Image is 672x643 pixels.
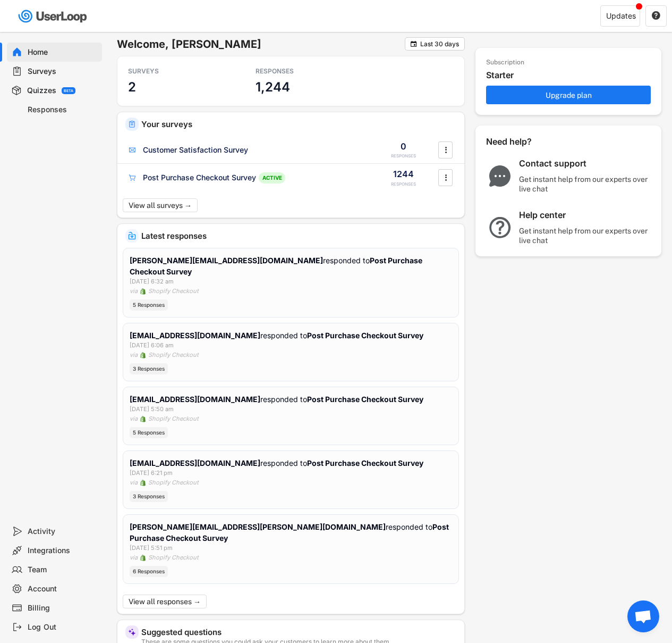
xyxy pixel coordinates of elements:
div: 5 Responses [130,427,168,438]
strong: Post Purchase Checkout Survey [307,331,423,340]
h3: 1,244 [256,79,290,95]
strong: [PERSON_NAME][EMAIL_ADDRESS][PERSON_NAME][DOMAIN_NAME] [130,522,386,531]
strong: [EMAIL_ADDRESS][DOMAIN_NAME] [130,458,260,467]
div: [DATE] 6:21 pm [130,469,173,478]
div: Need help? [486,136,560,147]
img: 1156660_ecommerce_logo_shopify_icon%20%281%29.png [140,288,146,295]
div: responded to [130,521,452,544]
div: via [130,287,138,296]
div: 3 Responses [130,491,168,502]
strong: [EMAIL_ADDRESS][DOMAIN_NAME] [130,331,260,340]
strong: Post Purchase Checkout Survey [307,395,423,404]
div: [DATE] 6:32 am [130,277,174,286]
div: Shopify Checkout [148,553,199,562]
img: ChatMajor.svg [486,165,514,187]
strong: Post Purchase Checkout Survey [307,458,423,467]
button:  [410,40,418,48]
div: SURVEYS [128,67,224,76]
div: Activity [28,527,98,537]
div: Integrations [28,546,98,556]
div: Starter [486,70,656,81]
img: userloop-logo-01.svg [16,5,91,27]
div: Get instant help from our experts over live chat [519,174,652,194]
div: Get instant help from our experts over live chat [519,226,652,245]
div: RESPONSES [391,181,416,187]
div: Billing [28,603,98,613]
text:  [445,172,447,183]
div: [DATE] 5:50 am [130,405,174,414]
img: QuestionMarkInverseMajor.svg [486,217,514,238]
div: BETA [64,89,73,93]
div: Suggested questions [141,628,456,636]
div: [DATE] 5:51 pm [130,544,173,553]
text:  [652,11,660,20]
div: Shopify Checkout [148,414,199,423]
strong: [EMAIL_ADDRESS][DOMAIN_NAME] [130,395,260,404]
div: Shopify Checkout [148,478,199,487]
img: 1156660_ecommerce_logo_shopify_icon%20%281%29.png [140,555,146,561]
div: responded to [130,330,423,341]
div: Help center [519,210,652,221]
div: responded to [130,457,423,469]
div: 6 Responses [130,566,168,577]
div: Post Purchase Checkout Survey [143,172,256,183]
button:  [651,11,661,21]
div: 0 [401,140,406,152]
div: Open chat [627,600,659,632]
button: View all responses → [123,595,207,608]
div: responded to [130,394,423,405]
div: via [130,478,138,487]
div: via [130,414,138,423]
div: via [130,553,138,562]
strong: Post Purchase Checkout Survey [130,256,424,276]
button:  [440,170,451,186]
img: 1156660_ecommerce_logo_shopify_icon%20%281%29.png [140,480,146,486]
img: 1156660_ecommerce_logo_shopify_icon%20%281%29.png [140,352,146,358]
div: RESPONSES [391,153,416,159]
img: 1156660_ecommerce_logo_shopify_icon%20%281%29.png [140,416,146,422]
div: Team [28,565,98,575]
div: ACTIVE [259,172,285,183]
button: Upgrade plan [486,86,651,104]
div: Account [28,584,98,594]
div: Quizzes [27,86,56,96]
div: Shopify Checkout [148,287,199,296]
div: 1244 [393,168,414,180]
img: IncomingMajor.svg [128,232,136,240]
div: RESPONSES [256,67,351,76]
img: MagicMajor%20%28Purple%29.svg [128,628,136,636]
strong: [PERSON_NAME][EMAIL_ADDRESS][DOMAIN_NAME] [130,256,323,265]
button:  [440,142,451,158]
div: Log Out [28,622,98,632]
div: Updates [606,12,636,20]
div: responded to [130,255,452,277]
div: 5 Responses [130,299,168,311]
h6: Welcome, [PERSON_NAME] [117,37,405,51]
div: 3 Responses [130,363,168,374]
div: Customer Satisfaction Survey [143,145,248,155]
div: Latest responses [141,232,456,240]
div: Shopify Checkout [148,350,199,360]
text:  [445,144,447,155]
div: Surveys [28,66,98,77]
div: Subscription [486,59,524,67]
text:  [411,40,417,48]
h3: 2 [128,79,136,95]
div: Home [28,47,98,57]
div: Contact support [519,158,652,169]
div: Last 30 days [420,41,459,47]
button: View all surveys → [123,198,198,212]
strong: Post Purchase Checkout Survey [130,522,450,542]
div: [DATE] 6:06 am [130,341,174,350]
div: Responses [28,105,98,115]
div: via [130,350,138,360]
div: Your surveys [141,120,456,128]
